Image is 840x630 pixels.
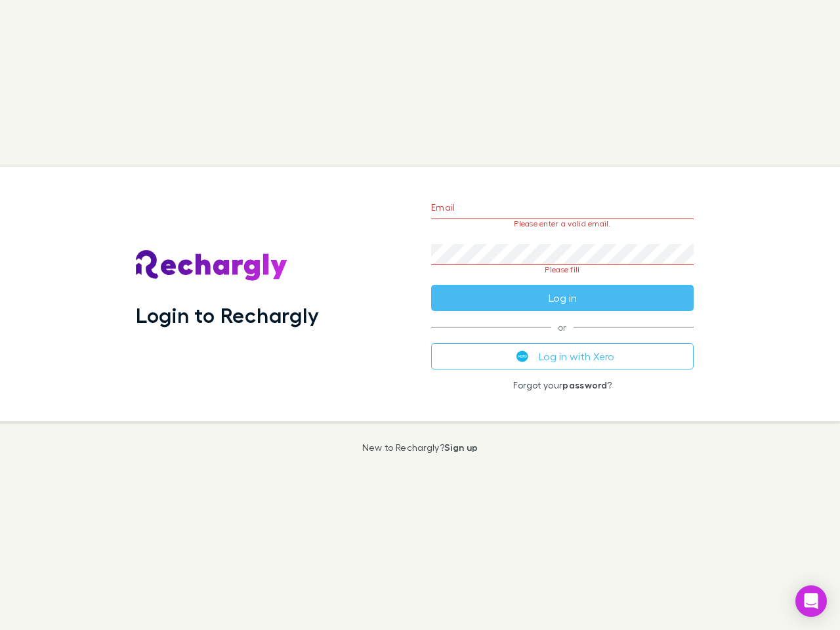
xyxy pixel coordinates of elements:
img: Xero's logo [516,350,528,362]
img: Rechargly's Logo [136,250,288,282]
h1: Login to Rechargly [136,303,319,327]
div: Open Intercom Messenger [795,585,827,617]
p: Please fill [431,265,694,274]
p: Forgot your ? [431,380,694,390]
span: or [431,327,694,327]
p: New to Rechargly? [362,442,478,453]
a: password [562,379,607,390]
a: Sign up [444,442,478,453]
button: Log in [431,285,694,311]
button: Log in with Xero [431,343,694,369]
p: Please enter a valid email. [431,219,694,228]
